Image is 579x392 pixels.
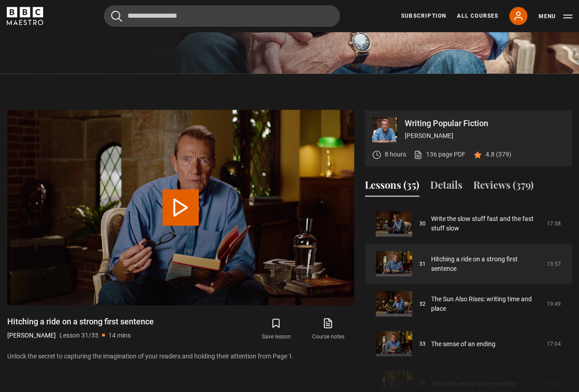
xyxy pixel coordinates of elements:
[104,5,340,27] input: Search
[302,316,354,342] a: Course notes
[111,10,122,22] button: Submit the search query
[431,254,541,273] a: Hitching a ride on a strong first sentence
[7,330,56,340] p: [PERSON_NAME]
[431,214,541,233] a: Write the slow stuff fast and the fast stuff slow
[405,131,564,141] p: [PERSON_NAME]
[162,189,199,225] button: Play Lesson Hitching a ride on a strong first sentence
[250,316,302,342] button: Save lesson
[486,150,511,159] p: 4.8 (379)
[431,294,541,313] a: The Sun Also Rises: writing time and place
[385,150,406,159] p: 8 hours
[365,177,419,196] button: Lessons (35)
[538,12,572,21] button: Toggle navigation
[7,316,154,327] h1: Hitching a ride on a strong first sentence
[473,177,534,196] button: Reviews (379)
[7,7,43,25] svg: BBC Maestro
[430,177,462,196] button: Details
[457,12,498,20] a: All Courses
[413,150,466,159] a: 136 page PDF
[401,12,446,20] a: Subscription
[59,330,98,340] p: Lesson 31/35
[431,339,496,348] a: The sense of an ending
[7,110,354,305] video-js: Video Player
[7,351,354,361] p: Unlock the secret to capturing the imagination of your readers and holding their attention from P...
[108,330,131,340] p: 14 mins
[405,119,564,127] p: Writing Popular Fiction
